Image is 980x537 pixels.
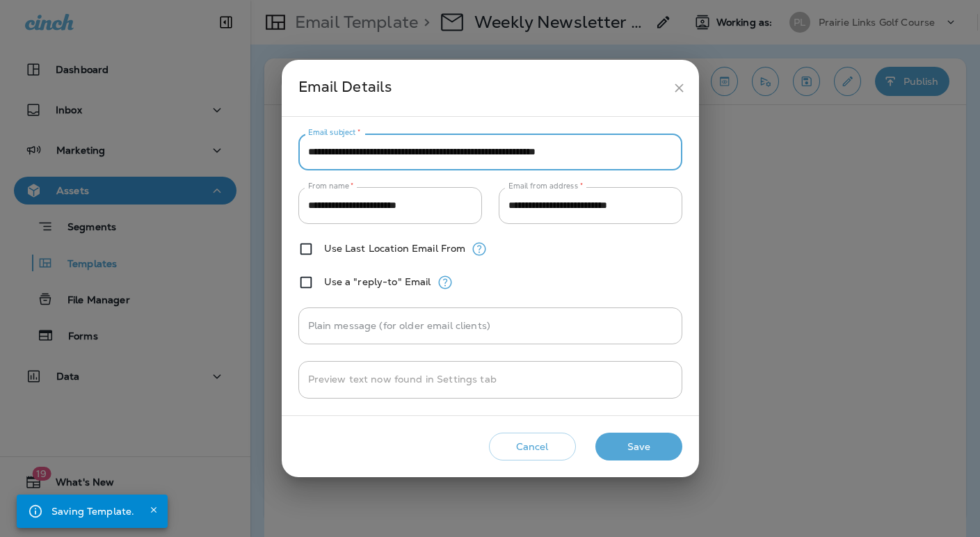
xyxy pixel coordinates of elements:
button: Save [595,433,682,461]
button: Cancel [489,433,576,461]
label: Use Last Location Email From [324,243,466,254]
button: Close [145,502,162,518]
label: Use a "reply-to" Email [324,276,431,287]
label: From name [308,181,354,191]
label: Email subject [308,127,361,138]
label: Email from address [508,181,583,191]
div: Saving Template. [51,499,134,524]
button: close [666,75,692,101]
div: Email Details [298,75,666,101]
